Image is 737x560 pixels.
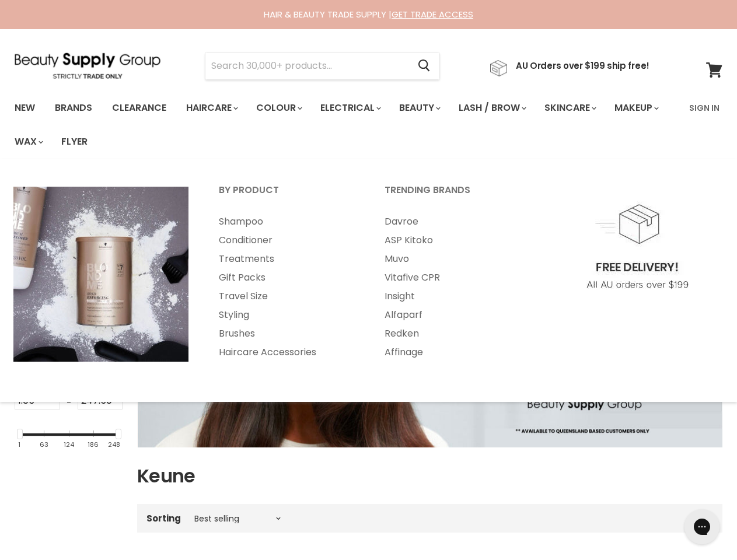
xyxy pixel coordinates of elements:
[204,324,368,343] a: Brushes
[390,96,448,120] a: Beauty
[370,250,533,268] a: Muvo
[682,96,726,120] a: Sign In
[6,91,682,159] ul: Main menu
[204,306,368,324] a: Styling
[370,181,533,210] a: Trending Brands
[370,306,533,324] a: Alfaparf
[205,52,440,80] form: Product
[204,250,368,268] a: Treatments
[370,324,533,343] a: Redken
[64,441,74,449] div: 124
[204,343,368,362] a: Haircare Accessories
[370,212,533,231] a: Davroe
[204,181,368,210] a: By Product
[606,96,666,120] a: Makeup
[146,513,181,523] label: Sorting
[370,343,533,362] a: Affinage
[370,268,533,287] a: Vitafive CPR
[312,96,388,120] a: Electrical
[205,52,408,79] input: Search
[370,287,533,306] a: Insight
[408,52,439,79] button: Search
[137,464,722,488] h1: Keune
[40,441,48,449] div: 63
[6,129,50,154] a: Wax
[204,212,368,231] a: Shampoo
[53,129,96,154] a: Flyer
[108,441,120,449] div: 248
[204,287,368,306] a: Travel Size
[370,212,533,362] ul: Main menu
[46,96,101,120] a: Brands
[18,441,20,449] div: 1
[103,96,175,120] a: Clearance
[247,96,309,120] a: Colour
[370,231,533,250] a: ASP Kitoko
[204,268,368,287] a: Gift Packs
[6,96,44,120] a: New
[60,392,78,413] div: -
[204,212,368,362] ul: Main menu
[88,441,99,449] div: 186
[177,96,245,120] a: Haircare
[536,96,603,120] a: Skincare
[392,8,473,20] a: GET TRADE ACCESS
[450,96,533,120] a: Lash / Brow
[204,231,368,250] a: Conditioner
[679,505,725,548] iframe: Gorgias live chat messenger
